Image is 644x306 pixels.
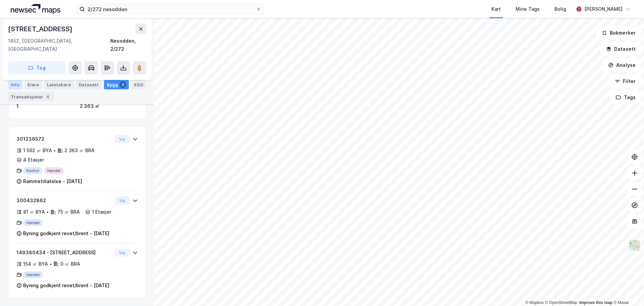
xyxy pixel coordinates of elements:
[23,156,44,164] div: 4 Etasjer
[554,5,566,13] div: Bolig
[80,102,138,110] div: 2 363 ㎡
[110,37,146,53] div: Nesodden, 2/272
[584,5,623,13] div: [PERSON_NAME]
[8,80,22,89] div: Info
[8,61,66,75] button: Tag
[119,81,126,88] div: 3
[16,135,112,143] div: 301236572
[600,42,641,56] button: Datasett
[46,209,49,215] div: •
[25,80,42,89] div: Eiere
[491,5,501,13] div: Kart
[92,208,111,216] div: 1 Etasjer
[516,5,540,13] div: Mine Tags
[23,281,109,290] div: Byning godkjent revet/brent - [DATE]
[45,93,51,100] div: 6
[60,260,80,268] div: 0 ㎡ BRA
[610,274,644,306] div: Kontrollprogram for chat
[8,37,110,53] div: 1452, [GEOGRAPHIC_DATA], [GEOGRAPHIC_DATA]
[85,4,256,14] input: Søk på adresse, matrikkel, gårdeiere, leietakere eller personer
[610,91,641,104] button: Tags
[8,24,74,34] div: [STREET_ADDRESS]
[76,80,101,89] div: Datasett
[115,196,130,205] button: Vis
[545,300,578,305] a: OpenStreetMap
[16,196,112,205] div: 300432862
[64,146,95,155] div: 2 363 ㎡ BRA
[628,239,641,252] img: Z
[57,208,80,216] div: 75 ㎡ BRA
[602,58,641,72] button: Analyse
[115,135,130,143] button: Vis
[609,75,641,88] button: Filter
[23,208,45,216] div: 81 ㎡ BYA
[525,300,544,305] a: Mapbox
[23,177,82,185] div: Rammetillatelse - [DATE]
[104,80,129,89] div: Bygg
[23,260,48,268] div: 154 ㎡ BYA
[8,92,54,101] div: Transaksjoner
[44,80,73,89] div: Leietakere
[596,26,641,40] button: Bokmerker
[16,249,112,257] div: 149380434 - [STREET_ADDRESS]
[23,146,52,155] div: 1 592 ㎡ BYA
[23,229,109,237] div: Byning godkjent revet/brent - [DATE]
[49,261,52,267] div: •
[579,300,612,305] a: Improve this map
[610,274,644,306] iframe: Chat Widget
[53,148,56,153] div: •
[115,249,130,257] button: Vis
[16,102,74,110] div: 1
[131,80,146,89] div: ESG
[11,4,60,14] img: logo.a4113a55bc3d86da70a041830d287a7e.svg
